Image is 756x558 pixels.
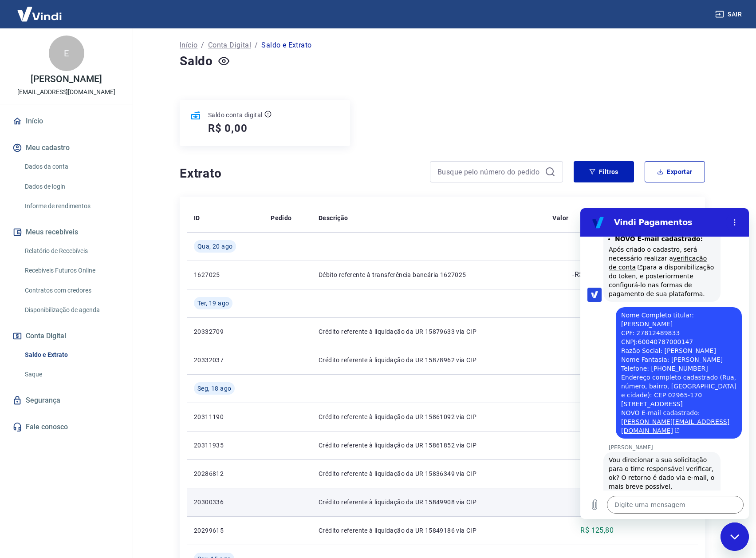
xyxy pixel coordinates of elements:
[208,111,263,119] p: Saldo conta digital
[17,87,115,97] p: [EMAIL_ADDRESS][DOMAIN_NAME]
[11,0,68,28] img: Vindi
[21,261,122,280] a: Recebíveis Futuros Online
[319,498,538,507] p: Crédito referente à liquidação da UR 15849908 via CIP
[572,269,614,280] p: -R$ 3.010,85
[194,214,200,222] p: ID
[208,121,248,135] h5: R$ 0,00
[319,469,538,478] p: Crédito referente à liquidação da UR 15836349 via CIP
[194,356,256,364] p: 20332037
[11,222,122,242] button: Meus recebíveis
[552,214,568,222] p: Valor
[580,208,749,519] iframe: Janela de mensagens
[11,138,122,158] button: Meu cadastro
[319,214,348,222] p: Descrição
[721,522,749,551] iframe: Botão para abrir a janela de mensagens, conversa em andamento
[11,326,122,346] button: Conta Digital
[580,525,614,536] p: R$ 125,80
[645,161,705,182] button: Exportar
[21,197,122,215] a: Informe de rendimentos
[271,214,291,222] p: Pedido
[180,40,197,51] a: Início
[208,40,251,51] a: Conta Digital
[319,412,538,421] p: Crédito referente à liquidação da UR 15861092 via CIP
[11,391,122,410] a: Segurança
[319,526,538,535] p: Crédito referente à liquidação da UR 15849186 via CIP
[194,270,256,279] p: 1627025
[31,75,102,84] p: [PERSON_NAME]
[197,242,232,251] span: Qua, 20 ago
[194,327,256,336] p: 20332709
[201,40,204,51] p: /
[319,270,538,279] p: Débito referente à transferência bancária 1627025
[11,111,122,131] a: Início
[21,242,122,260] a: Relatório de Recebíveis
[197,384,231,393] span: Seg, 18 ago
[319,327,538,336] p: Crédito referente à liquidação da UR 15879633 via CIP
[21,301,122,319] a: Disponibilização de agenda
[49,36,84,71] div: E
[21,158,122,176] a: Dados da conta
[194,498,256,507] p: 20300336
[194,441,256,450] p: 20311935
[21,178,122,196] a: Dados de login
[21,346,122,364] a: Saldo e Extrato
[713,6,745,23] button: Sair
[319,356,538,364] p: Crédito referente à liquidação da UR 15878962 via CIP
[197,299,229,308] span: Ter, 19 ago
[180,165,419,182] h4: Extrato
[11,417,122,437] a: Fale conosco
[194,526,256,535] p: 20299615
[21,365,122,384] a: Saque
[194,469,256,478] p: 20286812
[319,441,538,450] p: Crédito referente à liquidação da UR 15861852 via CIP
[21,281,122,300] a: Contratos com credores
[574,161,634,182] button: Filtros
[194,412,256,421] p: 20311190
[261,40,311,51] p: Saldo e Extrato
[180,52,213,70] h4: Saldo
[255,40,258,51] p: /
[437,165,541,178] input: Busque pelo número do pedido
